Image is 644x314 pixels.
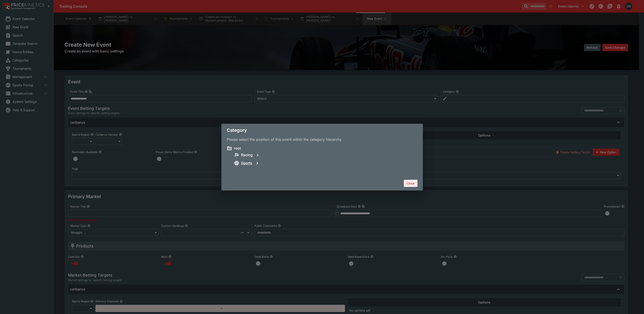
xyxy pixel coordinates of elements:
h6: Racing [241,153,253,157]
h6: root [234,146,241,151]
h6: Sports [241,161,252,165]
p: Please select the position of this event within the category hierarchy [227,137,417,142]
div: Category [221,124,423,137]
button: Close [404,180,417,187]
